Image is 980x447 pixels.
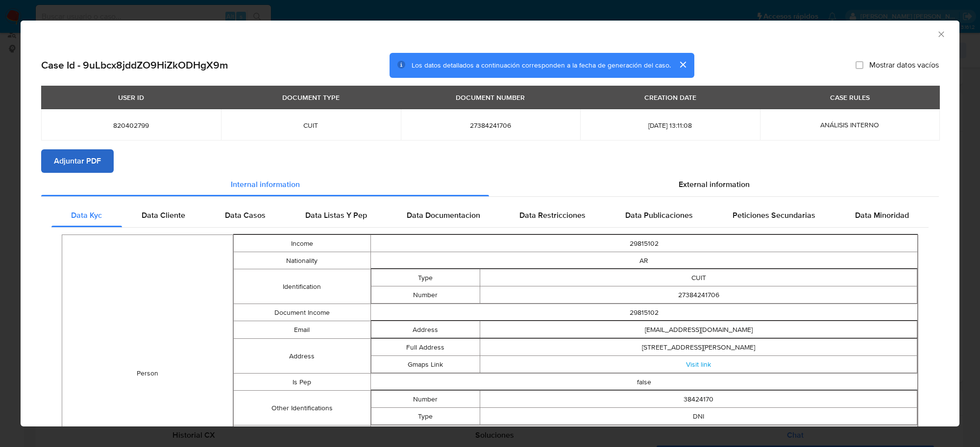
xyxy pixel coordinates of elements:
span: ANÁLISIS INTERNO [820,120,879,130]
span: Data Publicaciones [625,210,693,221]
span: 820402799 [53,121,209,130]
button: Cerrar ventana [936,29,945,38]
button: cerrar [671,53,694,76]
td: [STREET_ADDRESS][PERSON_NAME] [480,339,917,356]
td: 29815102 [370,235,918,252]
span: Los datos detallados a continuación corresponden a la fecha de generación del caso. [412,60,671,70]
td: Number [371,391,480,408]
td: Full Address [371,339,480,356]
td: 29815102 [370,304,918,321]
span: 27384241706 [413,121,569,130]
td: [EMAIL_ADDRESS][DOMAIN_NAME] [480,321,917,338]
span: [DATE] 13:11:08 [592,121,748,130]
span: CUIT [233,121,389,130]
td: AR [370,252,918,269]
span: Data Casos [225,210,266,221]
td: Is Pep [234,374,370,391]
button: Adjuntar PDF [41,149,114,173]
td: [DATE] [370,425,918,443]
span: Data Cliente [142,210,185,221]
td: Identification [234,269,370,304]
td: Gmaps Link [371,356,480,373]
span: Data Restricciones [519,210,586,221]
td: Type [371,408,480,425]
td: Income [234,235,370,252]
td: 38424170 [480,391,917,408]
td: DNI [480,408,917,425]
span: Peticiones Secundarias [733,210,815,221]
a: Visit link [686,359,711,369]
h2: Case Id - 9uLbcx8jddZO9HiZkODHgX9m [41,59,228,71]
div: USER ID [112,89,150,106]
span: Internal information [231,179,300,190]
span: Mostrar datos vacíos [869,60,939,70]
div: closure-recommendation-modal [21,21,959,426]
span: Data Documentacion [407,210,480,221]
td: Type [371,269,480,286]
input: Mostrar datos vacíos [856,61,863,69]
td: Nationality [234,252,370,269]
td: Document Income [234,304,370,321]
span: External information [679,179,750,190]
span: Data Kyc [71,210,102,221]
td: Number [371,286,480,304]
div: CREATION DATE [638,89,702,106]
td: Address [371,321,480,338]
div: CASE RULES [824,89,876,106]
span: Adjuntar PDF [54,150,101,172]
td: Address [234,339,370,374]
td: 27384241706 [480,286,917,304]
div: DOCUMENT TYPE [276,89,345,106]
td: Email [234,321,370,339]
div: DOCUMENT NUMBER [450,89,531,106]
span: Data Minoridad [855,210,909,221]
td: Other Identifications [234,391,370,425]
td: CUIT [480,269,917,286]
td: false [370,374,918,391]
div: Detailed info [41,173,939,196]
td: Birthdate [234,425,370,443]
div: Detailed internal info [51,204,929,227]
span: Data Listas Y Pep [305,210,367,221]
